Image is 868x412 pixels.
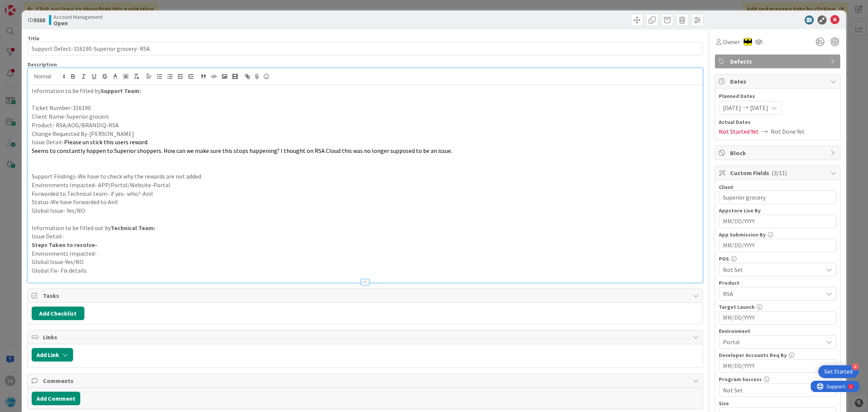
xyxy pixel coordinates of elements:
[719,352,836,358] div: Developer Accounts Req By
[32,138,699,146] p: Issue Detail-
[719,184,734,191] label: Client
[32,112,699,121] p: Client Name-Superior grocers
[28,35,40,42] label: Title
[723,311,832,324] input: MM/DD/YYYY
[723,103,741,112] span: [DATE]
[32,198,699,206] p: Status-We have forwarded to Anil
[723,215,832,228] input: MM/DD/YYYY
[719,401,836,406] div: Size
[730,77,827,86] span: Dates
[719,232,836,237] div: App Submission By
[852,363,859,370] div: 4
[771,127,805,136] span: Not Done Yet
[53,14,102,20] span: Account Management
[723,239,832,252] input: MM/DD/YYYY
[43,376,689,385] span: Comments
[39,3,41,9] div: 1
[723,386,823,395] span: Not Set
[719,92,836,100] span: Planned Dates
[32,266,699,275] p: Global Fix- Fix details
[772,169,787,177] span: ( 3/11 )
[43,291,689,300] span: Tasks
[32,249,699,258] p: Environments Impacted-
[824,368,853,375] div: Get Started
[32,147,452,154] span: Seems to constantly happen to Superior shoppers. How can we make sure this stops happening? I tho...
[719,304,836,310] div: Target Launch
[730,57,827,66] span: Defects
[730,148,827,157] span: Block
[32,241,97,249] strong: Steps Taken to resolve-
[111,224,155,232] strong: Technical Team:
[719,118,836,126] span: Actual Dates
[53,20,102,26] b: Open
[32,307,84,320] button: Add Checklist
[33,16,45,24] b: 9388
[32,172,699,181] p: Support Findings-We have to check why the rewards are not added
[723,265,823,274] span: Not Set
[32,181,699,189] p: Environments Impacted- APP/Portal/Website-Portal
[744,38,752,46] img: AC
[32,87,699,95] p: Information to be filled by
[101,87,141,95] strong: Support Team:
[719,256,836,261] div: POS
[28,42,703,55] input: type card name here...
[28,15,45,24] span: ID
[32,392,80,405] button: Add Comment
[723,37,740,46] span: Owner
[723,289,823,298] span: RSA
[32,104,699,112] p: Ticket Number-316190
[32,189,699,198] p: Forwarded to Technical team- if yes- who?-Anil
[719,127,759,136] span: Not Started Yet
[32,224,699,232] p: Information to be filled out by
[16,1,34,10] span: Support
[730,168,827,177] span: Custom Fields
[32,130,699,138] p: Change Requested By-[PERSON_NAME]
[719,328,836,334] div: Environment
[64,138,148,146] span: Please un stick this users reward.
[719,377,836,382] div: Program Success
[32,258,699,266] p: Global Issue-Yes/NO
[719,280,836,285] div: Product
[719,208,836,213] div: Appstore Live By
[818,365,859,378] div: Open Get Started checklist, remaining modules: 4
[32,232,699,241] p: Issue Detail-
[32,121,699,130] p: Product- RSA/AOG/BRANDIQ-RSA
[750,103,768,112] span: [DATE]
[723,360,832,372] input: MM/DD/YYYY
[32,348,73,362] button: Add Link
[28,61,57,68] span: Description
[43,333,689,342] span: Links
[32,206,699,215] p: Global Issue- Yes/NO
[723,337,823,346] span: Portal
